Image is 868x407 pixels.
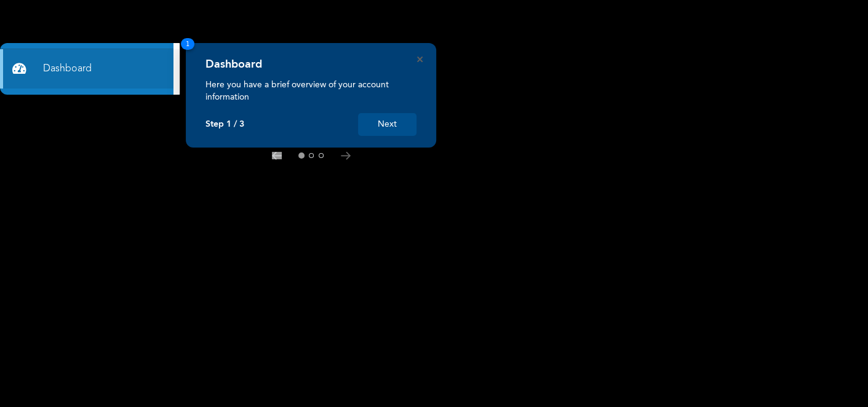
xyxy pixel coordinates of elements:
[181,38,194,50] span: 1
[358,113,416,136] button: Next
[205,79,416,103] p: Here you have a brief overview of your account information
[417,57,423,62] button: Close
[205,58,262,71] h4: Dashboard
[205,119,244,130] p: Step 1 / 3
